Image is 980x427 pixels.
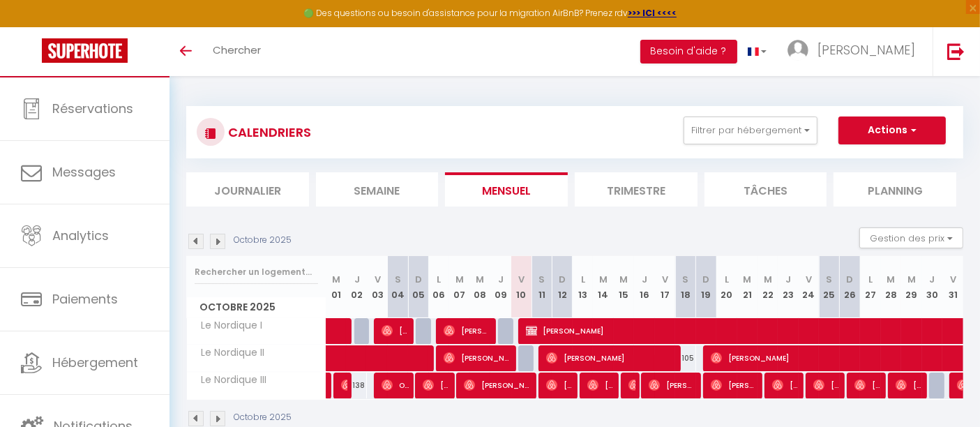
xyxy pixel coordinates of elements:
[455,273,464,286] abbr: M
[388,256,408,318] th: 04
[187,297,326,317] span: Octobre 2025
[628,7,677,19] a: >>> ICI <<<<
[813,372,840,398] span: [PERSON_NAME]
[552,256,572,318] th: 12
[704,172,827,207] li: Tâches
[234,411,292,424] p: Octobre 2025
[470,256,490,318] th: 08
[573,256,593,318] th: 13
[785,273,791,286] abbr: J
[787,40,808,61] img: ...
[887,273,895,286] abbr: M
[538,273,545,286] abbr: S
[382,317,409,344] span: [PERSON_NAME]
[437,273,441,286] abbr: L
[189,345,269,361] span: Le Nordique II
[634,256,654,318] th: 16
[581,273,585,286] abbr: L
[942,256,963,318] th: 31
[408,256,428,318] th: 05
[725,273,729,286] abbr: L
[444,345,511,371] span: [PERSON_NAME]
[511,256,532,318] th: 10
[52,100,133,117] span: Réservations
[907,273,916,286] abbr: M
[476,273,484,286] abbr: M
[929,273,935,286] abbr: J
[532,256,552,318] th: 11
[518,273,525,286] abbr: V
[326,256,347,318] th: 01
[868,273,873,286] abbr: L
[498,273,504,286] abbr: J
[662,273,668,286] abbr: V
[642,273,647,286] abbr: J
[367,256,387,318] th: 03
[347,256,367,318] th: 02
[778,256,798,318] th: 23
[195,260,318,285] input: Rechercher un logement...
[614,256,634,318] th: 15
[702,273,709,286] abbr: D
[429,256,449,318] th: 06
[395,273,401,286] abbr: S
[854,372,882,398] span: [PERSON_NAME]
[186,172,309,207] li: Journalier
[42,38,128,63] img: Super Booking
[415,273,422,286] abbr: D
[922,256,942,318] th: 30
[901,256,921,318] th: 29
[737,256,757,318] th: 21
[620,273,628,286] abbr: M
[684,117,817,144] button: Filtrer par hébergement
[234,234,292,247] p: Octobre 2025
[213,43,261,57] span: Chercher
[777,27,933,76] a: ... [PERSON_NAME]
[189,318,266,334] span: Le Nordique I
[316,172,439,207] li: Semaine
[840,256,860,318] th: 26
[628,372,635,398] span: [PERSON_NAME]
[382,372,409,398] span: Ophelie Blondeleau
[640,40,737,63] button: Besoin d'aide ?
[347,373,367,398] div: 138
[546,372,573,398] span: [PERSON_NAME]
[764,273,772,286] abbr: M
[817,41,915,59] span: [PERSON_NAME]
[655,256,675,318] th: 17
[599,273,608,286] abbr: M
[834,172,956,207] li: Planning
[950,273,956,286] abbr: V
[354,273,360,286] abbr: J
[375,273,381,286] abbr: V
[799,256,819,318] th: 24
[881,256,901,318] th: 28
[52,163,116,181] span: Messages
[449,256,469,318] th: 07
[587,372,615,398] span: [PERSON_NAME]
[757,256,778,318] th: 22
[52,290,118,308] span: Paiements
[819,256,839,318] th: 25
[490,256,511,318] th: 09
[827,273,833,286] abbr: S
[444,317,491,344] span: [PERSON_NAME]
[696,256,716,318] th: 19
[423,372,450,398] span: [PERSON_NAME]
[847,273,854,286] abbr: D
[52,354,138,371] span: Hébergement
[326,373,333,399] a: Manon Scat
[806,273,812,286] abbr: V
[559,273,566,286] abbr: D
[575,172,698,207] li: Trimestre
[546,345,674,371] span: [PERSON_NAME]
[682,273,688,286] abbr: S
[711,372,758,398] span: [PERSON_NAME]
[716,256,737,318] th: 20
[896,372,923,398] span: [PERSON_NAME]
[225,117,311,148] h3: CALENDRIERS
[464,372,532,398] span: [PERSON_NAME]
[743,273,751,286] abbr: M
[859,227,963,248] button: Gestion des prix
